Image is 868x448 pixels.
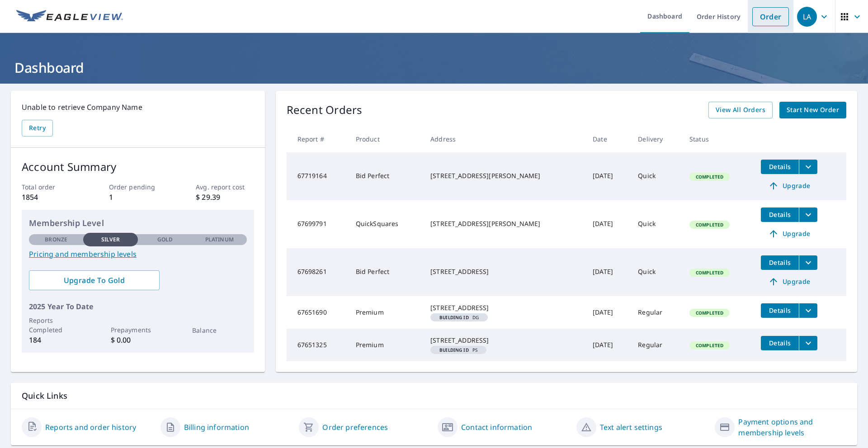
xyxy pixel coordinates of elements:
a: Reports and order history [45,422,136,433]
td: Quick [631,152,682,200]
p: 184 [29,335,83,345]
img: EV Logo [16,10,123,24]
th: Date [585,126,631,152]
div: [STREET_ADDRESS][PERSON_NAME] [430,171,578,180]
p: Recent Orders [287,102,363,118]
td: 67651690 [287,296,349,329]
th: Status [682,126,754,152]
p: 1854 [22,192,80,203]
p: $ 29.39 [196,192,254,203]
span: Upgrade To Gold [36,275,152,285]
a: Order [752,7,789,26]
td: 67698261 [287,248,349,296]
button: filesDropdownBtn-67651325 [799,336,817,350]
button: filesDropdownBtn-67651690 [799,303,817,318]
button: Retry [22,120,53,137]
td: Quick [631,200,682,248]
td: 67719164 [287,152,349,200]
div: [STREET_ADDRESS][PERSON_NAME] [430,219,578,228]
p: Order pending [109,182,167,192]
td: [DATE] [585,248,631,296]
a: Upgrade [761,179,817,193]
a: Upgrade [761,226,817,241]
a: Upgrade [761,274,817,289]
td: 67651325 [287,329,349,361]
a: Text alert settings [600,422,662,433]
td: Bid Perfect [349,152,423,200]
td: 67699791 [287,200,349,248]
a: Payment options and membership levels [738,416,846,438]
p: Membership Level [29,217,247,229]
td: [DATE] [585,200,631,248]
th: Report # [287,126,349,152]
p: Bronze [45,236,67,244]
span: Retry [29,123,46,134]
button: detailsBtn-67698261 [761,255,799,270]
td: [DATE] [585,329,631,361]
td: Regular [631,296,682,329]
a: Contact information [461,422,532,433]
span: Completed [690,222,729,228]
div: [STREET_ADDRESS] [430,336,578,345]
span: DG [434,315,484,320]
span: Start New Order [787,104,839,116]
a: Start New Order [779,102,846,118]
span: Completed [690,269,729,276]
a: Billing information [184,422,249,433]
button: filesDropdownBtn-67698261 [799,255,817,270]
p: Total order [22,182,80,192]
span: Details [766,210,793,219]
span: View All Orders [716,104,765,116]
span: PS [434,348,483,352]
p: 2025 Year To Date [29,301,247,312]
span: Completed [690,310,729,316]
p: $ 0.00 [111,335,165,345]
a: Upgrade To Gold [29,270,160,290]
p: Balance [192,325,246,335]
button: filesDropdownBtn-67699791 [799,207,817,222]
td: Premium [349,296,423,329]
th: Address [423,126,585,152]
button: filesDropdownBtn-67719164 [799,160,817,174]
span: Upgrade [766,228,812,239]
span: Upgrade [766,276,812,287]
a: Pricing and membership levels [29,249,247,259]
a: View All Orders [708,102,773,118]
span: Details [766,162,793,171]
span: Details [766,258,793,267]
td: Quick [631,248,682,296]
em: Building ID [439,348,469,352]
h1: Dashboard [11,58,857,77]
a: Order preferences [322,422,388,433]
th: Product [349,126,423,152]
p: Prepayments [111,325,165,335]
td: Bid Perfect [349,248,423,296]
td: QuickSquares [349,200,423,248]
button: detailsBtn-67699791 [761,207,799,222]
button: detailsBtn-67651325 [761,336,799,350]
p: Gold [157,236,173,244]
div: [STREET_ADDRESS] [430,303,578,312]
p: Unable to retrieve Company Name [22,102,254,113]
button: detailsBtn-67719164 [761,160,799,174]
div: LA [797,7,817,27]
em: Building ID [439,315,469,320]
p: 1 [109,192,167,203]
span: Details [766,339,793,347]
button: detailsBtn-67651690 [761,303,799,318]
th: Delivery [631,126,682,152]
span: Completed [690,174,729,180]
td: [DATE] [585,296,631,329]
div: [STREET_ADDRESS] [430,267,578,276]
p: Silver [101,236,120,244]
p: Account Summary [22,159,254,175]
span: Completed [690,342,729,349]
p: Quick Links [22,390,846,401]
span: Details [766,306,793,315]
td: Regular [631,329,682,361]
td: Premium [349,329,423,361]
p: Avg. report cost [196,182,254,192]
td: [DATE] [585,152,631,200]
p: Platinum [205,236,234,244]
span: Upgrade [766,180,812,191]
